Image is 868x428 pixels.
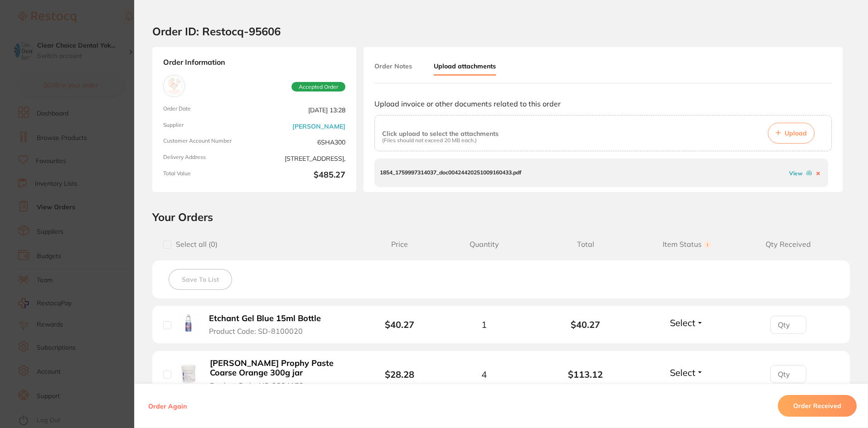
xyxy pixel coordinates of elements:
[178,313,199,334] img: Etchant Gel Blue 15ml Bottle
[535,319,636,330] b: $40.27
[169,269,232,290] button: Save To List
[385,369,414,380] b: $28.28
[385,319,414,330] b: $40.27
[667,317,706,328] button: Select
[770,365,806,383] input: Qty
[770,316,806,334] input: Qty
[768,123,815,144] button: Upload
[152,210,850,224] h2: Your Orders
[382,130,499,137] p: Click upload to select the attachments
[737,240,839,249] span: Qty Received
[163,106,251,115] span: Order Date
[145,402,189,410] button: Order Again
[636,240,738,249] span: Item Status
[670,367,695,378] span: Select
[163,122,251,131] span: Supplier
[366,240,433,249] span: Price
[382,137,499,144] p: (Files should not exceed 20 MB each.)
[481,369,487,380] span: 4
[258,170,345,181] b: $485.27
[207,358,353,390] button: [PERSON_NAME] Prophy Paste Coarse Orange 300g jar Product Code: HS-9884179
[292,123,345,130] a: [PERSON_NAME]
[163,58,345,68] strong: Order Information
[163,138,251,147] span: Customer Account Number
[670,317,695,328] span: Select
[178,362,200,385] img: HENRY SCHEIN Prophy Paste Coarse Orange 300g jar
[374,58,412,74] button: Order Notes
[163,170,251,181] span: Total Value
[778,395,857,417] button: Order Received
[209,314,321,323] b: Etchant Gel Blue 15ml Bottle
[481,319,487,330] span: 1
[789,170,803,177] a: View
[374,100,832,108] p: Upload invoice or other documents related to this order
[210,381,304,390] span: Product Code: HS-9884179
[535,240,636,249] span: Total
[258,138,345,147] span: 6SHA300
[206,313,331,336] button: Etchant Gel Blue 15ml Bottle Product Code: SD-8100020
[433,240,535,249] span: Quantity
[210,359,350,377] b: [PERSON_NAME] Prophy Paste Coarse Orange 300g jar
[165,77,183,95] img: Henry Schein Halas
[380,169,521,176] p: 1854_1759997314037_doc00424420251009160433.pdf
[434,58,496,76] button: Upload attachments
[291,82,345,92] span: Accepted Order
[171,240,218,249] span: Select all ( 0 )
[152,24,281,38] h2: Order ID: Restocq- 95606
[163,154,251,163] span: Delivery Address
[209,327,303,335] span: Product Code: SD-8100020
[667,367,706,378] button: Select
[785,129,807,137] span: Upload
[535,369,636,380] b: $113.12
[258,106,345,115] span: [DATE] 13:28
[258,154,345,163] span: [STREET_ADDRESS],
